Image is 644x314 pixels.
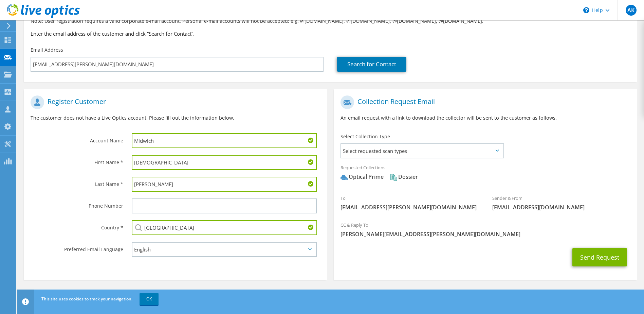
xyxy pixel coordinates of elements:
[31,155,123,166] label: First Name *
[485,191,637,214] div: Sender & From
[140,293,159,305] a: OK
[341,144,503,158] span: Select requested scan types
[341,114,630,122] p: An email request with a link to download the collector will be sent to the customer as follows.
[337,57,406,72] a: Search for Contact
[31,47,63,53] label: Email Address
[626,5,637,16] span: AK
[31,30,630,37] h3: Enter the email address of the customer and click “Search for Contact”.
[583,7,589,13] svg: \n
[341,173,384,181] div: Optical Prime
[390,173,418,181] div: Dossier
[341,204,479,211] span: [EMAIL_ADDRESS][PERSON_NAME][DOMAIN_NAME]
[41,296,132,302] span: This site uses cookies to track your navigation.
[341,95,627,109] h1: Collection Request Email
[492,204,630,211] span: [EMAIL_ADDRESS][DOMAIN_NAME]
[31,114,320,122] p: The customer does not have a Live Optics account. Please fill out the information below.
[341,230,630,238] span: [PERSON_NAME][EMAIL_ADDRESS][PERSON_NAME][DOMAIN_NAME]
[31,17,630,25] p: Note: User registration requires a valid corporate e-mail account. Personal e-mail accounts will ...
[572,248,627,266] button: Send Request
[31,177,123,188] label: Last Name *
[334,218,637,241] div: CC & Reply To
[334,160,637,188] div: Requested Collections
[31,242,123,253] label: Preferred Email Language
[31,133,123,144] label: Account Name
[31,220,123,231] label: Country *
[31,198,123,209] label: Phone Number
[334,191,485,214] div: To
[31,95,317,109] h1: Register Customer
[341,133,390,140] label: Select Collection Type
